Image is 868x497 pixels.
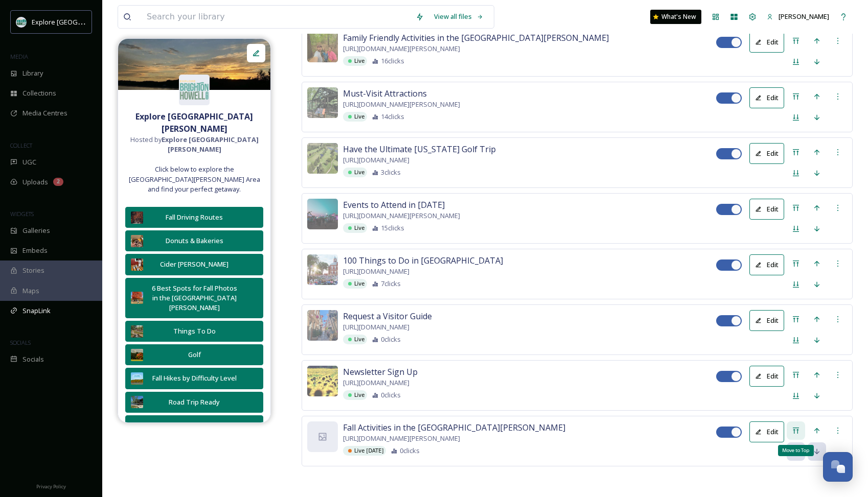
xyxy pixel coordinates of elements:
button: Cider [PERSON_NAME] [125,254,263,275]
img: %2540mi_naturecorner%25201.jpg [307,366,338,396]
img: 12889ca4-8449-45bf-bccd-6078143f53ff.jpg [131,396,143,408]
button: Edit [749,310,784,331]
div: Live [343,112,367,122]
div: 2 [53,178,63,186]
img: 40827dc0-0cc5-4475-9902-ced88f264da0.jpg [131,372,143,385]
span: [PERSON_NAME] [779,12,829,21]
span: 3 clicks [381,168,401,177]
button: Have A Dinner Date in the [GEOGRAPHIC_DATA][PERSON_NAME] [125,415,263,456]
img: c801fda4-68e9-4557-b34c-2c064037b1e2.jpg [307,143,338,174]
div: Live [343,223,367,233]
strong: Explore [GEOGRAPHIC_DATA][PERSON_NAME] [162,135,259,154]
span: 0 clicks [381,335,401,344]
span: Hosted by [123,135,265,154]
img: 752e7a00-766b-49c1-a741-6ddb672f8b56.jpg [131,349,143,361]
div: Live [343,279,367,289]
span: Socials [22,354,44,364]
span: 0 clicks [400,446,420,456]
a: What's New [650,10,701,24]
span: Family Friendly Activities in the [GEOGRAPHIC_DATA][PERSON_NAME] [343,32,609,44]
div: Donuts & Bakeries [148,236,240,246]
div: Things To Do [148,326,240,336]
button: Edit [749,199,784,220]
div: Live [DATE] [343,446,386,456]
span: Click below to explore the [GEOGRAPHIC_DATA][PERSON_NAME] Area and find your perfect getaway. [123,164,265,194]
span: 100 Things to Do in [GEOGRAPHIC_DATA] [343,254,503,267]
span: Stories [22,266,44,275]
button: Things To Do [125,321,263,342]
div: Fall Driving Routes [148,212,240,222]
a: View all files [429,7,489,27]
img: pominville-seventeen%282%29.jpg [307,254,338,285]
strong: Explore [GEOGRAPHIC_DATA][PERSON_NAME] [135,111,253,134]
button: Donuts & Bakeries [125,230,263,251]
button: Fall Hikes by Difficulty Level [125,368,263,389]
div: Move to Top [778,445,814,456]
span: Have the Ultimate [US_STATE] Golf Trip [343,143,496,155]
div: 6 Best Spots for Fall Photos in the [GEOGRAPHIC_DATA][PERSON_NAME] [148,283,240,313]
button: Open Chat [823,452,853,482]
span: [URL][DOMAIN_NAME] [343,378,409,388]
span: Request a Visitor Guide [343,310,432,322]
button: Edit [749,87,784,108]
img: 0c0cd3e9-fbe5-45d1-bbda-789931c4c69e.jpg [131,258,143,271]
span: SOCIALS [10,339,31,346]
span: Events to Attend in [DATE] [343,199,445,211]
span: [URL][DOMAIN_NAME][PERSON_NAME] [343,100,460,109]
img: 6d126a0b-8797-4164-8743-ac3b966fb7c1.jpg [307,310,338,341]
span: 7 clicks [381,279,401,289]
img: d1c14417-d670-4da7-b2b3-e9882ba3c5f0.jpg [307,87,338,118]
button: Edit [749,366,784,387]
div: Cider [PERSON_NAME] [148,259,240,269]
span: Uploads [22,177,48,187]
img: 67e7af72-b6c8-455a-acf8-98e6fe1b68aa.avif [16,17,27,27]
div: Have A Dinner Date in the [GEOGRAPHIC_DATA][PERSON_NAME] [148,421,240,451]
button: Edit [749,421,784,442]
button: Road Trip Ready [125,392,263,413]
img: HowellNatureCenterEnterance.jpg [131,325,143,338]
span: Library [22,68,43,78]
span: 15 clicks [381,223,404,233]
div: Live [343,56,367,66]
span: Embeds [22,246,48,255]
div: Live [343,390,367,400]
span: 16 clicks [381,56,404,66]
img: c9e3547c-3cf2-451a-b8ea-96e0aac3439d.jpg [307,199,338,229]
div: Road Trip Ready [148,397,240,407]
span: Fall Activities in the [GEOGRAPHIC_DATA][PERSON_NAME] [343,421,565,434]
span: 14 clicks [381,112,404,122]
button: Edit [749,254,784,275]
span: MEDIA [10,53,28,60]
img: 1d2a5f0e-7b04-49aa-901a-25bb3e72f14f.jpg [131,292,143,304]
span: Newsletter Sign Up [343,366,418,378]
span: WIDGETS [10,210,34,218]
span: Media Centres [22,108,67,118]
a: Privacy Policy [36,480,66,492]
button: 6 Best Spots for Fall Photos in the [GEOGRAPHIC_DATA][PERSON_NAME] [125,278,263,319]
span: [URL][DOMAIN_NAME] [343,267,409,276]
span: [URL][DOMAIN_NAME][PERSON_NAME] [343,434,460,443]
span: [URL][DOMAIN_NAME][PERSON_NAME] [343,44,460,54]
span: SnapLink [22,306,51,316]
div: Golf [148,350,240,360]
span: 0 clicks [381,390,401,400]
span: Galleries [22,226,50,235]
button: Fall Driving Routes [125,207,263,228]
button: Edit [749,32,784,53]
div: Live [343,168,367,177]
img: 26f49cf9-056b-49de-be40-a86ed8bf9343.jpg [307,32,338,62]
div: Live [343,335,367,344]
div: Fall Hikes by Difficulty Level [148,373,240,383]
span: [URL][DOMAIN_NAME] [343,322,409,332]
img: %2540prajithscaria%25201.png [131,211,143,224]
span: Privacy Policy [36,483,66,490]
input: Search your library [142,6,410,28]
span: [URL][DOMAIN_NAME][PERSON_NAME] [343,211,460,221]
a: [PERSON_NAME] [762,7,834,27]
span: Maps [22,286,39,296]
img: 2eb2e3f9-5adf-4b7a-8085-c632e79c3c3f.jpg [131,235,143,247]
img: %2540trevapeach%25203.png [118,39,270,90]
span: Must-Visit Attractions [343,87,427,100]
